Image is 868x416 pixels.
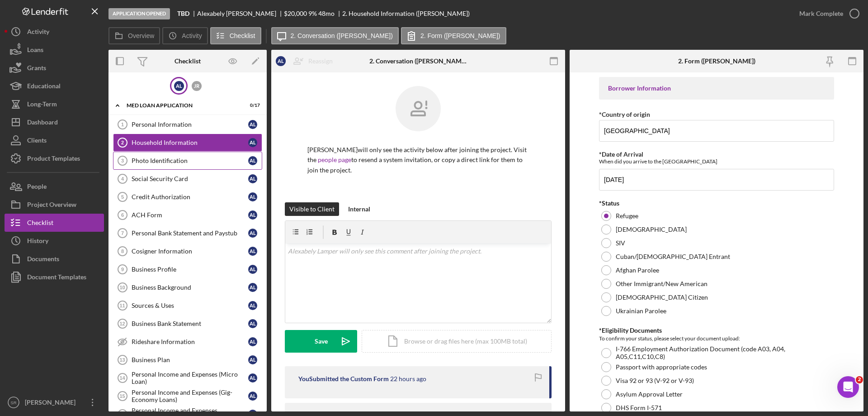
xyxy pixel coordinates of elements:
b: TBD [177,10,189,17]
div: Personal Information [132,121,248,128]
label: Activity [182,32,202,39]
a: Open in help center [119,343,192,350]
tspan: 3 [121,158,124,163]
div: A L [248,392,257,401]
a: 8Cosigner InformationAL [113,242,262,260]
div: Loans [27,41,43,61]
span: 2 [856,376,863,383]
div: Educational [27,77,61,97]
a: 15Personal Income and Expenses (Gig-Economy Loans)AL [113,387,262,405]
div: A L [248,120,257,129]
a: 10Business BackgroundAL [113,278,262,296]
div: A L [248,138,257,147]
button: History [5,232,104,250]
label: I-766 Employment Authorization Document (code A03, A04, A05,C11,C10,C8) [616,345,832,360]
label: Overview [128,32,154,39]
div: Business Profile [132,266,248,273]
div: A L [248,210,257,220]
button: Grants [5,59,104,77]
div: Did this answer your question? [11,304,300,314]
a: 6ACH FormAL [113,206,262,224]
div: Photo Identification [132,157,248,164]
tspan: 11 [119,303,125,308]
span: 😐 [149,313,162,331]
iframe: Intercom live chat [837,376,859,398]
a: 9Business ProfileAL [113,260,262,278]
span: neutral face reaction [144,313,167,331]
tspan: 5 [121,194,124,200]
div: Documents [27,250,59,270]
a: People [5,177,104,196]
a: 3Photo IdentificationAL [113,152,262,170]
a: 4Social Security CardAL [113,170,262,188]
div: A L [248,355,257,364]
button: Overview [108,27,160,44]
div: A L [174,81,184,91]
div: A L [248,373,257,383]
div: Personal Income and Expenses (Micro Loan) [132,371,248,385]
div: People [27,177,47,198]
div: Close [289,4,305,20]
div: Borrower Information [608,85,825,92]
button: Mark Complete [790,5,863,23]
label: Asylum Approval Letter [616,391,683,398]
a: 7Personal Bank Statement and PaystubAL [113,224,262,242]
a: 11Sources & UsesAL [113,296,262,315]
a: people page [318,156,351,163]
button: 2. Conversation ([PERSON_NAME]) [271,27,399,44]
a: Product Templates [5,149,104,167]
div: A L [276,56,286,66]
div: Clients [27,131,47,152]
button: Checklist [5,214,104,232]
button: Checklist [210,27,261,44]
div: Credit Authorization [132,193,248,201]
div: A L [248,247,257,256]
button: Activity [5,23,104,41]
button: Documents [5,250,104,268]
div: Internal [348,202,370,216]
a: 13Business PlanAL [113,351,262,369]
label: SIV [616,239,625,247]
span: $20,000 [284,10,307,17]
div: When did you arrive to the [GEOGRAPHIC_DATA] [599,158,834,165]
div: J R [192,81,202,91]
label: 2. Conversation ([PERSON_NAME]) [291,32,393,39]
div: 9 % [308,10,317,17]
button: go back [6,4,23,21]
div: To confirm your status, please select your document upload: [599,334,834,343]
button: Activity [162,27,208,44]
label: Refugee [616,212,638,220]
tspan: 7 [121,230,124,236]
button: Loans [5,41,104,59]
div: *Eligibility Documents [599,327,834,334]
span: disappointed reaction [120,313,144,331]
tspan: 6 [121,212,124,218]
label: Afghan Parolee [616,267,659,274]
div: Long-Term [27,95,57,115]
a: Rideshare InformationAL [113,333,262,351]
a: 2Household InformationAL [113,134,262,152]
div: 48 mo [318,10,335,17]
tspan: 10 [119,285,125,290]
label: *Country of origin [599,110,650,118]
div: Business Bank Statement [132,320,248,327]
button: Educational [5,77,104,95]
button: Internal [344,202,375,216]
label: [DEMOGRAPHIC_DATA] [616,226,687,233]
div: A L [248,319,257,328]
button: Long-Term [5,95,104,113]
span: smiley reaction [167,313,191,331]
div: Grants [27,59,46,79]
div: 0 / 17 [244,103,260,108]
a: 14Personal Income and Expenses (Micro Loan)AL [113,369,262,387]
div: Personal Bank Statement and Paystub [132,230,248,237]
div: Checklist [175,57,201,65]
div: Social Security Card [132,175,248,182]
